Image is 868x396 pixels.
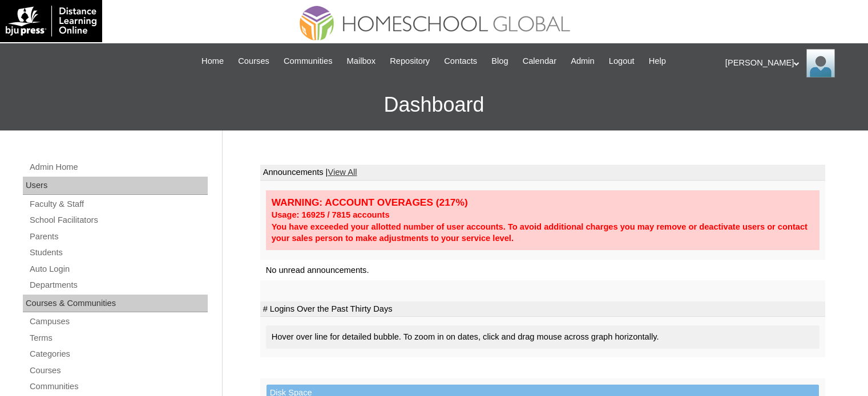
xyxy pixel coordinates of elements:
[29,213,208,227] a: School Facilitators
[571,55,595,68] span: Admin
[29,246,208,260] a: Students
[384,55,435,68] a: Repository
[6,6,96,36] img: logo-white.png
[347,55,376,68] span: Mailbox
[266,325,819,349] div: Hover over line for detailed bubble. To zoom in on dates, click and drag mouse across graph horiz...
[517,55,562,68] a: Calendar
[643,55,672,68] a: Help
[29,262,208,276] a: Auto Login
[29,278,208,292] a: Departments
[491,55,508,68] span: Blog
[272,221,814,244] div: You have exceeded your allotted number of user accounts. To avoid additional charges you may remo...
[29,197,208,211] a: Faculty & Staff
[603,55,640,68] a: Logout
[29,331,208,345] a: Terms
[29,160,208,174] a: Admin Home
[609,55,635,68] span: Logout
[29,230,208,244] a: Parents
[565,55,600,68] a: Admin
[444,55,477,68] span: Contacts
[29,347,208,361] a: Categories
[284,55,333,68] span: Communities
[725,49,857,77] div: [PERSON_NAME]
[196,55,229,68] a: Home
[438,55,483,68] a: Contacts
[232,55,275,68] a: Courses
[23,177,208,195] div: Users
[23,295,208,313] div: Courses & Communities
[390,55,430,68] span: Repository
[238,55,269,68] span: Courses
[272,210,390,219] strong: Usage: 16925 / 7815 accounts
[201,55,224,68] span: Home
[278,55,338,68] a: Communities
[6,79,862,130] h3: Dashboard
[341,55,382,68] a: Mailbox
[486,55,514,68] a: Blog
[272,196,814,209] div: WARNING: ACCOUNT OVERAGES (217%)
[523,55,556,68] span: Calendar
[806,49,835,77] img: Ariane Ebuen
[260,301,825,317] td: # Logins Over the Past Thirty Days
[260,165,825,181] td: Announcements |
[29,379,208,394] a: Communities
[649,55,666,68] span: Help
[29,315,208,329] a: Campuses
[29,364,208,378] a: Courses
[328,168,357,177] a: View All
[260,260,825,281] td: No unread announcements.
